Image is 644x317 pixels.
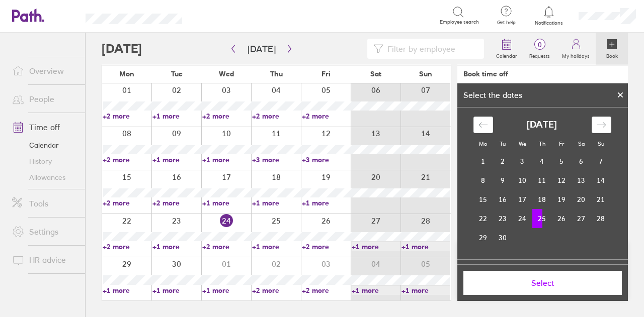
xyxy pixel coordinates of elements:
[493,209,513,228] td: Tuesday, September 23, 2025
[152,198,201,207] a: +2 more
[572,152,591,171] td: Saturday, September 6, 2025
[519,140,526,147] small: We
[103,155,151,164] a: +2 more
[490,33,523,65] a: Calendar
[527,120,557,130] strong: [DATE]
[559,140,564,147] small: Fr
[552,171,572,190] td: Friday, September 12, 2025
[457,90,528,99] div: Select the dates
[473,209,493,228] td: Monday, September 22, 2025
[462,108,622,259] div: Calendar
[513,171,532,190] td: Wednesday, September 10, 2025
[202,198,251,207] a: +1 more
[440,19,479,25] span: Employee search
[152,242,201,251] a: +1 more
[490,20,523,26] span: Get help
[252,286,301,295] a: +2 more
[513,209,532,228] td: Wednesday, September 24, 2025
[532,152,552,171] td: Thursday, September 4, 2025
[596,33,628,65] a: Book
[103,198,151,207] a: +2 more
[401,242,450,251] a: +1 more
[103,112,151,121] a: +2 more
[591,152,611,171] td: Sunday, September 7, 2025
[171,70,183,78] span: Tue
[4,117,85,137] a: Time off
[270,70,283,78] span: Thu
[532,190,552,209] td: Thursday, September 18, 2025
[239,41,284,57] button: [DATE]
[523,41,556,49] span: 0
[513,190,532,209] td: Wednesday, September 17, 2025
[572,209,591,228] td: Saturday, September 27, 2025
[302,112,351,121] a: +2 more
[591,190,611,209] td: Sunday, September 21, 2025
[202,112,251,121] a: +2 more
[539,140,545,147] small: Th
[523,33,556,65] a: 0Requests
[591,209,611,228] td: Sunday, September 28, 2025
[302,155,351,164] a: +3 more
[532,171,552,190] td: Thursday, September 11, 2025
[4,222,85,242] a: Settings
[473,117,493,133] div: Move backward to switch to the previous month.
[252,198,301,207] a: +1 more
[473,228,493,247] td: Monday, September 29, 2025
[470,278,615,287] span: Select
[572,171,591,190] td: Saturday, September 13, 2025
[352,286,400,295] a: +1 more
[152,155,201,164] a: +1 more
[463,271,622,295] button: Select
[302,286,351,295] a: +2 more
[401,286,450,295] a: +1 more
[252,155,301,164] a: +3 more
[152,112,201,121] a: +1 more
[552,190,572,209] td: Friday, September 19, 2025
[219,70,234,78] span: Wed
[352,242,400,251] a: +1 more
[552,152,572,171] td: Friday, September 5, 2025
[533,20,566,26] span: Notifications
[119,70,134,78] span: Mon
[556,50,596,59] label: My holidays
[473,190,493,209] td: Monday, September 15, 2025
[152,286,201,295] a: +1 more
[591,171,611,190] td: Sunday, September 14, 2025
[598,140,604,147] small: Su
[490,50,523,59] label: Calendar
[370,70,381,78] span: Sat
[4,169,85,185] a: Allowances
[209,11,235,20] div: Search
[302,242,351,251] a: +2 more
[592,117,611,133] div: Move forward to switch to the next month.
[463,70,508,78] div: Book time off
[479,140,487,147] small: Mo
[103,242,151,251] a: +2 more
[473,171,493,190] td: Monday, September 8, 2025
[493,190,513,209] td: Tuesday, September 16, 2025
[500,140,506,147] small: Tu
[383,39,478,58] input: Filter by employee
[4,61,85,81] a: Overview
[513,152,532,171] td: Wednesday, September 3, 2025
[523,50,556,59] label: Requests
[533,5,566,26] a: Notifications
[4,137,85,153] a: Calendar
[202,155,251,164] a: +1 more
[572,190,591,209] td: Saturday, September 20, 2025
[252,112,301,121] a: +2 more
[532,209,552,228] td: Selected. Thursday, September 25, 2025
[4,153,85,169] a: History
[4,89,85,109] a: People
[202,242,251,251] a: +2 more
[103,286,151,295] a: +1 more
[473,152,493,171] td: Monday, September 1, 2025
[493,152,513,171] td: Tuesday, September 2, 2025
[493,171,513,190] td: Tuesday, September 9, 2025
[578,140,585,147] small: Sa
[493,228,513,247] td: Tuesday, September 30, 2025
[556,33,596,65] a: My holidays
[552,209,572,228] td: Friday, September 26, 2025
[419,70,432,78] span: Sun
[4,250,85,270] a: HR advice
